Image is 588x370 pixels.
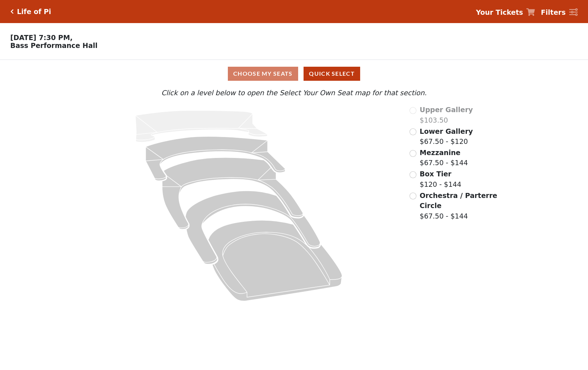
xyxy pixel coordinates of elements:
strong: Your Tickets [476,8,523,16]
strong: Filters [541,8,566,16]
label: $67.50 - $144 [420,147,468,168]
span: Mezzanine [420,149,460,157]
label: $67.50 - $144 [420,190,498,221]
a: Filters [541,7,578,18]
span: Lower Gallery [420,127,473,135]
button: Quick Select [304,67,360,81]
label: $103.50 [420,105,473,125]
a: Your Tickets [476,7,535,18]
h5: Life of Pi [17,8,51,16]
path: Lower Gallery - Seats Available: 132 [146,137,285,181]
path: Orchestra / Parterre Circle - Seats Available: 36 [208,220,342,301]
label: $120 - $144 [420,169,461,189]
span: Upper Gallery [420,106,473,114]
span: Orchestra / Parterre Circle [420,191,497,210]
span: Box Tier [420,170,451,178]
a: Click here to go back to filters [10,9,14,14]
p: Click on a level below to open the Select Your Own Seat map for that section. [79,88,509,98]
path: Upper Gallery - Seats Available: 0 [136,111,268,142]
label: $67.50 - $120 [420,126,473,147]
